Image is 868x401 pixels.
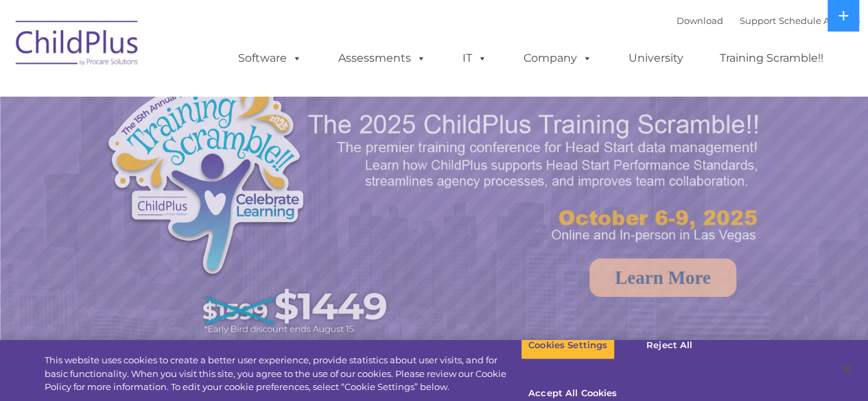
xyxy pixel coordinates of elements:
a: Support [740,15,776,26]
img: ChildPlus by Procare Solutions [9,11,146,80]
button: Reject All [626,331,712,360]
a: Learn More [589,258,736,297]
a: IT [449,45,501,72]
a: Assessments [325,45,440,72]
a: Company [510,45,606,72]
a: University [615,45,697,72]
font: | [677,15,860,26]
a: Training Scramble!! [706,45,837,72]
div: This website uses cookies to create a better user experience, provide statistics about user visit... [45,354,521,394]
button: Cookies Settings [521,331,615,360]
a: Software [224,45,316,72]
a: Download [677,15,723,26]
a: Schedule A Demo [779,15,860,26]
button: Close [831,354,861,385]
